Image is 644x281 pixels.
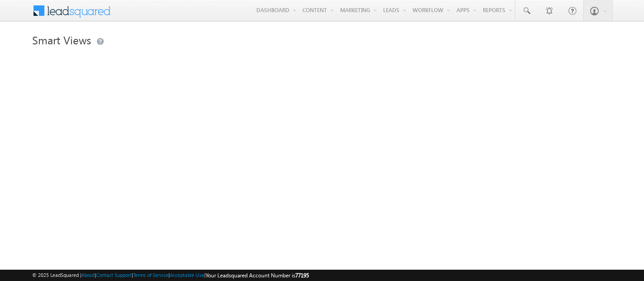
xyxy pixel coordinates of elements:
a: Contact Support [96,272,132,278]
a: Terms of Service [133,272,168,278]
span: © 2025 LeadSquared | | | | | [32,271,309,280]
span: 77195 [295,272,309,279]
span: Your Leadsquared Account Number is [206,272,309,279]
a: About [82,272,95,278]
a: Acceptable Use [170,272,204,278]
span: Smart Views [32,33,91,47]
